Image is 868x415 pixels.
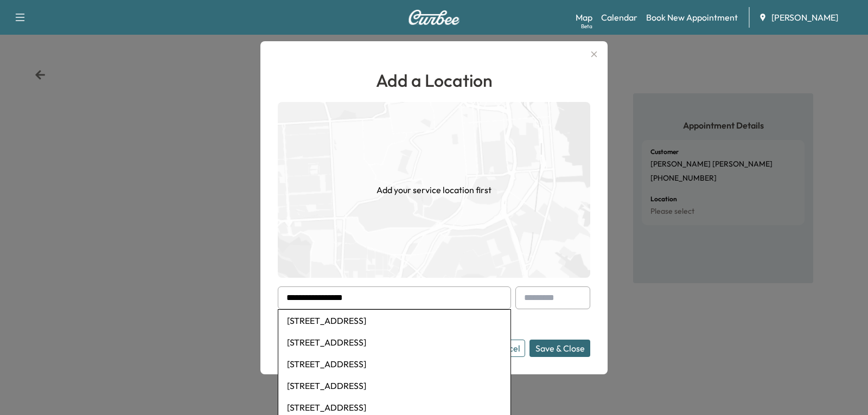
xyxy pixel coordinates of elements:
button: Save & Close [529,340,590,357]
h1: Add a Location [278,67,590,93]
a: Book New Appointment [646,11,738,24]
div: Beta [581,22,592,30]
li: [STREET_ADDRESS] [278,310,510,331]
h1: Add your service location first [376,183,492,196]
img: Curbee Logo [408,10,460,25]
a: Calendar [601,11,637,24]
li: [STREET_ADDRESS] [278,331,510,353]
li: [STREET_ADDRESS] [278,375,510,397]
li: [STREET_ADDRESS] [278,353,510,375]
a: MapBeta [576,11,592,24]
img: empty-map-CL6vilOE.png [278,102,590,278]
span: [PERSON_NAME] [771,11,838,24]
